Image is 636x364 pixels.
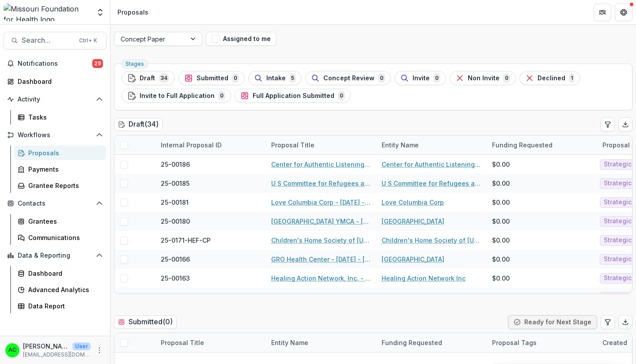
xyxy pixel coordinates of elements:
span: $0.00 [492,255,510,264]
span: Full Application Submitted [253,92,334,100]
div: Advanced Analytics [28,285,99,294]
span: 25-00163 [161,274,190,283]
a: The [PERSON_NAME] [MEDICAL_DATA] Foundation, Inc. - [DATE] - [DATE] Request for Concept Papers [271,293,371,302]
a: Communications [14,230,106,245]
a: Dashboard [14,266,106,281]
button: Open entity switcher [94,4,106,21]
nav: breadcrumb [114,6,152,19]
a: [GEOGRAPHIC_DATA] [382,255,444,264]
button: Full Application Submitted0 [235,89,351,103]
span: 1 [569,73,575,83]
div: Proposals [117,8,148,17]
span: Data & Reporting [18,252,92,259]
a: [GEOGRAPHIC_DATA] [382,217,444,226]
span: Activity [18,96,92,103]
span: Invite to Full Application [140,92,215,100]
div: Proposal Title [266,140,320,150]
div: Entity Name [266,338,314,347]
span: Workflows [18,131,92,139]
div: Entity Name [376,140,424,150]
div: Alyssa Curran [8,347,16,353]
span: Stages [125,61,144,67]
span: 0 [503,73,510,83]
button: Invite0 [394,71,446,85]
div: Proposal Title [155,333,266,352]
button: Invite to Full Application0 [121,89,231,103]
div: Funding Requested [487,135,597,154]
a: [GEOGRAPHIC_DATA] YMCA - [DATE] - [DATE] Request for Concept Papers [271,217,371,226]
div: Grantee Reports [28,181,99,190]
span: 34 [159,73,169,83]
div: Proposal Title [266,135,376,154]
button: Assigned to me [206,32,276,46]
a: Children's Home Society of [US_STATE] - [DATE] - [DATE] Request for Concept Papers [271,236,371,245]
button: Edit table settings [601,315,615,329]
div: Proposals [28,148,99,158]
div: Proposal Tags [487,333,597,352]
span: Non Invite [468,75,500,82]
button: Notifications29 [4,56,106,71]
span: $0.00 [492,293,510,302]
a: Grantees [14,214,106,229]
span: Invite [413,75,430,82]
button: Get Help [615,4,632,21]
div: Created [597,338,632,347]
span: 25-00166 [161,255,190,264]
button: Declined1 [519,71,580,85]
span: $0.00 [492,160,510,169]
span: 25-00180 [161,217,190,226]
button: Intake5 [248,71,302,85]
span: 25-00185 [161,179,189,188]
span: Submitted [197,75,228,82]
div: Proposal Title [155,338,209,347]
span: $0.00 [492,274,510,283]
a: Healing Action Network Inc [382,274,466,283]
span: 0 [218,91,225,101]
p: [PERSON_NAME] [23,341,69,351]
span: 25-0171-HEF-CP [161,236,211,245]
button: Partners [594,4,611,21]
span: 0 [378,73,385,83]
div: Grantees [28,217,99,226]
div: Communications [28,233,99,242]
button: Open Activity [4,92,106,106]
span: Draft [140,75,155,82]
div: Dashboard [18,77,99,86]
div: Funding Requested [376,333,487,352]
a: Love Columbia Corp - [DATE] - [DATE] Request for Concept Papers [271,198,371,207]
h2: Submitted ( 0 ) [114,315,177,328]
div: Entity Name [266,333,376,352]
button: Ready for Next Stage [508,315,597,329]
a: Data Report [14,299,106,313]
div: Data Report [28,301,99,311]
span: 25-00186 [161,160,190,169]
div: Proposal Tags [487,338,542,347]
div: Funding Requested [487,140,558,150]
span: Search... [22,36,74,45]
span: 29 [92,59,103,68]
div: Entity Name [376,135,487,154]
button: Open Data & Reporting [4,248,106,263]
a: Healing Action Network, Inc. - [DATE] - [DATE] Request for Concept Papers [271,274,371,283]
div: Dashboard [28,269,99,278]
a: Dashboard [4,74,106,89]
span: 25-00181 [161,198,189,207]
a: Grantee Reports [14,178,106,193]
span: $0.00 [492,217,510,226]
div: Internal Proposal ID [155,135,266,154]
span: Concept Review [323,75,375,82]
div: Ctrl + K [77,36,99,45]
span: 5 [289,73,296,83]
button: More [94,345,105,356]
h2: Draft ( 34 ) [114,118,163,131]
button: Non Invite0 [450,71,516,85]
a: Center for Authentic Listening & Learning - [DATE] - [DATE] Request for Concept Papers [271,160,371,169]
span: 0 [338,91,345,101]
span: Notifications [18,60,92,68]
p: User [72,342,91,350]
div: Funding Requested [376,338,447,347]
